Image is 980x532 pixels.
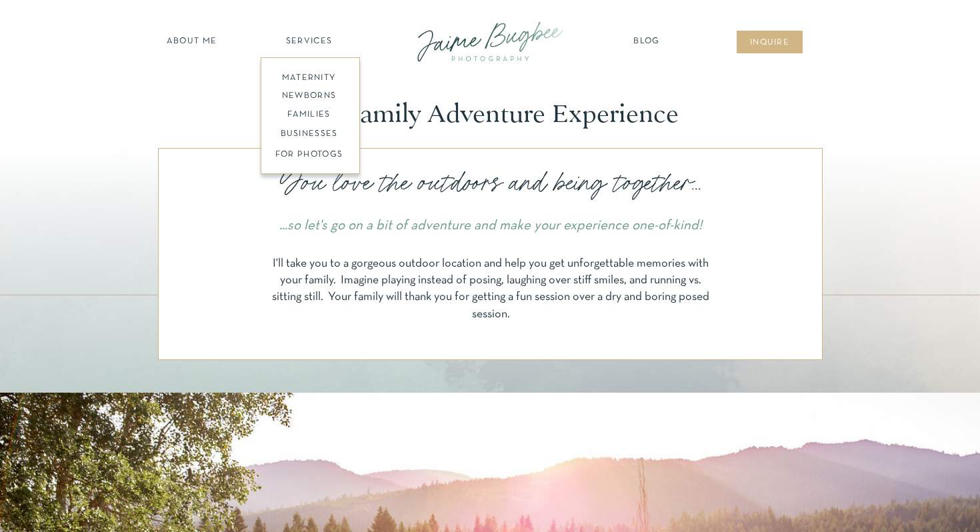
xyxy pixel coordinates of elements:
[279,219,702,232] i: ...so let's go on a bit of adventure and make your experience one-of-kind!
[263,164,717,202] p: You love the outdoors and being together...
[258,149,360,161] a: FOR PHOTOGS
[258,109,360,121] a: families
[271,35,347,49] a: SERVICES
[265,72,353,81] a: maternity
[630,35,663,49] a: Blog
[258,128,360,141] a: BUSINESSES
[269,255,713,330] p: I'll take you to a gorgeous outdoor location and help you get unforgettable memories with your fa...
[258,90,360,105] a: newborns
[743,37,797,50] a: inqUIre
[163,35,221,49] a: about ME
